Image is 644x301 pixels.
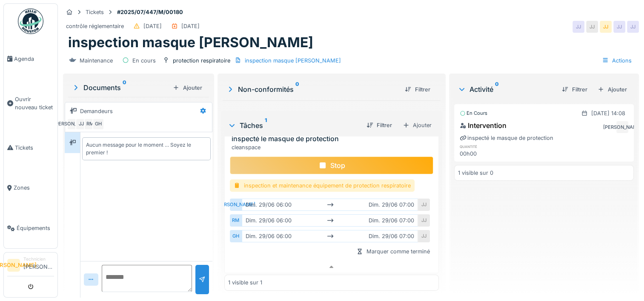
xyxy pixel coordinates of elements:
div: Tâches [228,120,360,131]
strong: #2025/07/447/M/00180 [114,8,186,16]
div: JJ [600,21,612,33]
div: 00h00 [460,150,514,158]
h1: inspection masque [PERSON_NAME] [68,34,313,51]
div: 1 visible sur 1 [228,279,262,287]
div: [PERSON_NAME] [230,199,242,211]
div: Tickets [86,8,104,16]
a: Tickets [4,128,57,168]
li: [PERSON_NAME] [7,259,20,272]
h6: quantité [460,144,514,149]
div: En cours [460,110,487,117]
div: Ajouter [399,119,435,131]
a: Équipements [4,208,57,248]
div: contrôle réglementaire [66,22,124,30]
div: [DATE] [181,22,200,30]
div: GH [92,118,104,130]
sup: 0 [295,84,299,94]
span: Ouvrir nouveau ticket [15,95,54,111]
div: 1 visible sur 0 [458,169,493,177]
div: Filtrer [401,84,434,95]
div: inspection et maintenance équipement de protection respiratoire [230,179,415,192]
div: [PERSON_NAME] [616,121,628,133]
sup: 0 [495,84,499,94]
div: Ajouter [169,82,206,94]
div: JJ [572,21,584,33]
div: Intervention [460,120,507,131]
div: protection respiratoire [173,57,230,65]
div: JJ [75,118,87,130]
div: Filtrer [558,84,591,95]
div: Marquer comme terminé [353,246,433,257]
div: dim. 29/06 06:00 dim. 29/06 07:00 [242,214,418,227]
li: [PERSON_NAME] [23,256,54,274]
div: inspecté le masque de protection [460,134,553,142]
span: Zones [14,184,54,192]
div: JJ [418,199,430,211]
span: Équipements [17,224,54,232]
span: Tickets [15,144,54,152]
h3: inspecté le masque de protection [232,135,435,143]
div: dim. 29/06 06:00 dim. 29/06 07:00 [242,230,418,242]
img: Badge_color-CXgf-gQk.svg [18,9,43,34]
div: dim. 29/06 06:00 dim. 29/06 07:00 [242,199,418,211]
div: Technicien [23,256,54,262]
div: Aucun message pour le moment … Soyez le premier ! [86,141,207,156]
div: JJ [613,21,625,33]
div: [DATE] [143,22,162,30]
div: [DATE] 14:08 [591,109,625,117]
div: GH [230,230,242,242]
a: Zones [4,168,57,208]
div: Stop [230,156,433,174]
a: Agenda [4,39,57,79]
div: JJ [418,230,430,242]
a: [PERSON_NAME] Technicien[PERSON_NAME] [7,256,54,276]
div: RM [84,118,96,130]
div: inspection masque [PERSON_NAME] [245,57,341,65]
div: Maintenance [80,57,113,65]
div: JJ [418,214,430,227]
div: Filtrer [363,119,395,131]
div: JJ [627,21,639,33]
div: JJ [586,21,598,33]
div: Non-conformités [226,84,398,94]
sup: 1 [265,120,267,131]
a: Ouvrir nouveau ticket [4,79,57,128]
div: Documents [72,82,169,93]
div: Actions [598,54,635,67]
div: [PERSON_NAME] [67,118,79,130]
div: RM [230,214,242,227]
sup: 0 [123,82,126,93]
span: Agenda [14,55,54,63]
div: En cours [132,57,156,65]
div: cleanspace [232,143,435,151]
div: Ajouter [594,84,630,95]
div: Demandeurs [80,107,113,115]
div: Activité [458,84,555,94]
